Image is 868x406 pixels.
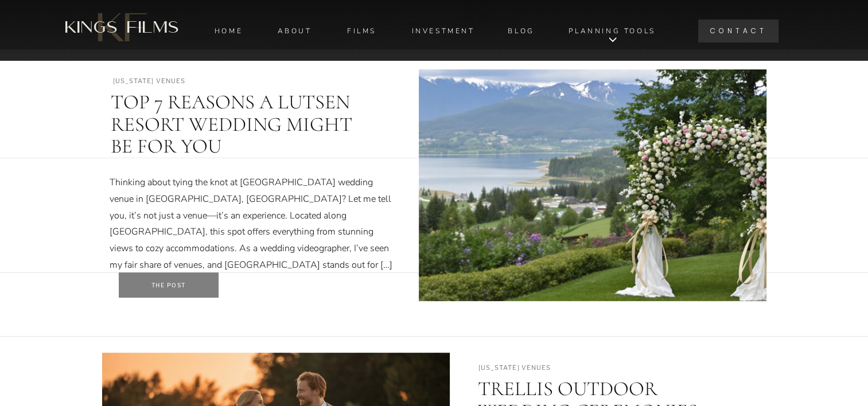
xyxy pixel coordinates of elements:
[342,24,382,38] a: FILMS
[88,7,131,40] p: K
[478,364,551,372] a: [US_STATE] Venues
[277,24,313,38] a: About
[419,69,766,301] img: Lutsen Resort wedding venue with scenic lake and flowers.
[113,77,186,85] a: [US_STATE] Venues
[145,281,192,290] a: the post
[567,24,658,38] a: PLANNING TOOLS
[411,24,476,38] a: INVESTMENT
[110,174,396,274] p: Thinking about tying the knot at [GEOGRAPHIC_DATA] wedding venue in [GEOGRAPHIC_DATA], [GEOGRAPHI...
[505,24,538,38] a: Blog
[211,24,247,38] a: HOME
[111,90,352,158] a: Top 7 Reasons A Lutsen Resort Wedding Might Be For You
[61,14,183,42] a: Kings Films
[119,272,219,298] a: Top 7 Reasons A Lutsen Resort Wedding Might Be For You
[701,19,776,42] a: CONTACT
[115,7,157,42] p: F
